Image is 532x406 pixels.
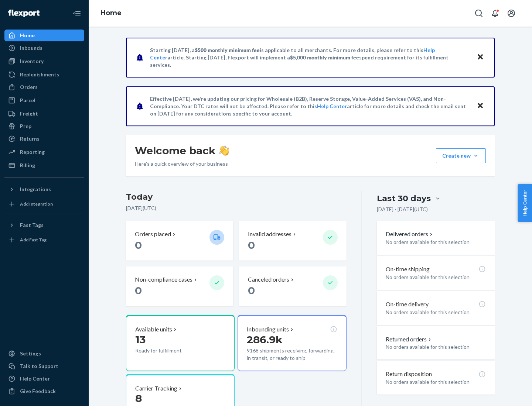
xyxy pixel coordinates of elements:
[69,6,84,21] button: Close Navigation
[4,183,84,195] button: Integrations
[135,384,177,393] p: Carrier Tracking
[386,300,429,309] p: On-time delivery
[135,230,171,238] p: Orders placed
[4,133,84,145] a: Returns
[290,54,359,61] span: $5,000 monthly minimum fee
[135,333,146,346] span: 13
[4,360,84,372] a: Talk to Support
[126,204,347,212] p: [DATE] ( UTC )
[20,362,58,370] div: Talk to Support
[4,94,84,106] a: Parcel
[4,373,84,385] a: Help Center
[195,47,260,53] span: $500 monthly minimum fee
[20,135,40,142] div: Returns
[248,230,291,238] p: Invalid addresses
[135,392,142,405] span: 8
[135,239,142,251] span: 0
[8,10,40,17] img: Flexport logo
[126,315,235,371] button: Available units13Ready for fulfillment
[135,325,172,334] p: Available units
[20,162,35,169] div: Billing
[4,69,84,80] a: Replenishments
[488,6,502,21] button: Open notifications
[248,284,255,297] span: 0
[386,370,432,378] p: Return disposition
[20,44,42,52] div: Inbounds
[471,6,486,21] button: Open Search Box
[386,273,486,281] p: No orders available for this selection
[20,32,35,39] div: Home
[248,275,289,284] p: Canceled orders
[135,284,142,297] span: 0
[377,193,431,204] div: Last 30 days
[4,108,84,120] a: Freight
[135,160,229,168] p: Here’s a quick overview of your business
[239,266,346,306] button: Canceled orders 0
[317,103,347,109] a: Help Center
[135,275,192,284] p: Non-compliance cases
[238,315,346,371] button: Inbounding units286.9k9168 shipments receiving, forwarding, in transit, or ready to ship
[386,343,486,351] p: No orders available for this selection
[4,385,84,397] button: Give Feedback
[135,347,204,354] p: Ready for fulfillment
[150,95,470,117] p: Effective [DATE], we're updating our pricing for Wholesale (B2B), Reserve Storage, Value-Added Se...
[504,6,519,21] button: Open account menu
[20,388,56,395] div: Give Feedback
[4,42,84,54] a: Inbounds
[475,101,485,111] button: Close
[126,266,233,306] button: Non-compliance cases 0
[386,238,486,246] p: No orders available for this selection
[386,309,486,316] p: No orders available for this selection
[20,71,59,78] div: Replenishments
[4,348,84,359] a: Settings
[436,148,486,163] button: Create new
[20,97,35,104] div: Parcel
[248,239,255,251] span: 0
[20,237,47,243] div: Add Fast Tag
[377,206,428,213] p: [DATE] - [DATE] ( UTC )
[20,123,31,130] div: Prep
[4,198,84,210] a: Add Integration
[20,148,45,156] div: Reporting
[386,265,430,273] p: On-time shipping
[518,184,532,222] button: Help Center
[247,333,283,346] span: 286.9k
[20,350,41,357] div: Settings
[4,146,84,158] a: Reporting
[20,186,51,193] div: Integrations
[20,221,44,229] div: Fast Tags
[239,221,346,261] button: Invalid addresses 0
[4,81,84,93] a: Orders
[4,234,84,246] a: Add Fast Tag
[386,230,434,238] button: Delivered orders
[4,55,84,67] a: Inventory
[4,219,84,231] button: Fast Tags
[386,335,433,344] button: Returned orders
[100,9,122,17] a: Home
[20,58,44,65] div: Inventory
[247,325,289,334] p: Inbounding units
[150,47,470,69] p: Starting [DATE], a is applicable to all merchants. For more details, please refer to this article...
[126,191,347,203] h3: Today
[4,30,84,41] a: Home
[247,347,337,362] p: 9168 shipments receiving, forwarding, in transit, or ready to ship
[4,159,84,171] a: Billing
[20,201,53,207] div: Add Integration
[219,145,229,156] img: hand-wave emoji
[20,375,50,382] div: Help Center
[135,144,229,157] h1: Welcome back
[20,110,38,117] div: Freight
[386,378,486,386] p: No orders available for this selection
[20,83,38,91] div: Orders
[126,221,233,261] button: Orders placed 0
[95,3,127,24] ol: breadcrumbs
[4,120,84,132] a: Prep
[475,52,485,63] button: Close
